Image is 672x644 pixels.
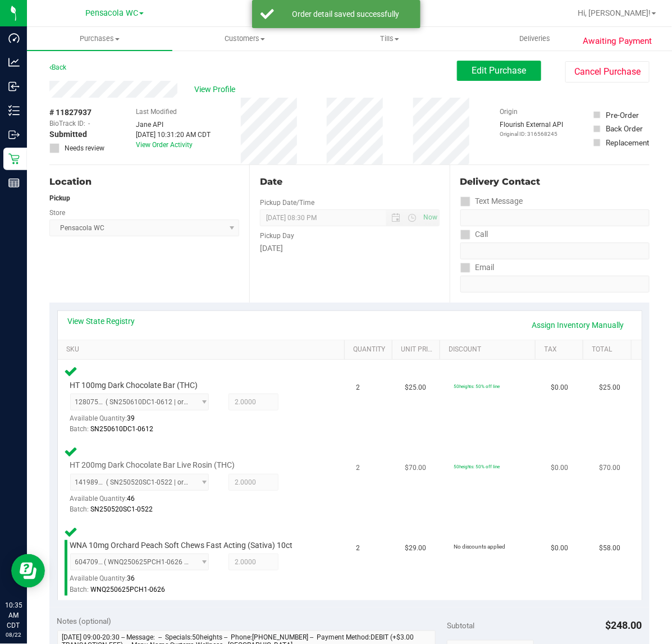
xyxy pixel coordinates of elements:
[606,123,643,134] div: Back Order
[70,540,293,551] span: WNA 10mg Orchard Peach Soft Chews Fast Acting (Sativa) 10ct
[460,175,650,189] div: Delivery Contact
[606,109,639,121] div: Pre-Order
[551,382,568,393] span: $0.00
[85,8,138,18] span: Pensacola WC
[194,84,239,95] span: View Profile
[91,505,153,513] span: SN250520SC1-0522
[172,27,318,51] a: Customers
[401,345,436,354] a: Unit Price
[8,153,20,165] inline-svg: Retail
[356,382,360,393] span: 2
[173,34,317,44] span: Customers
[280,8,412,20] div: Order detail saved successfully
[91,586,166,593] span: WNQ250625PCH1-0626
[356,543,360,554] span: 2
[8,57,20,68] inline-svg: Analytics
[136,120,211,130] div: Jane API
[356,463,360,473] span: 2
[5,600,22,631] p: 10:35 AM CDT
[565,61,650,83] button: Cancel Purchase
[136,107,177,117] label: Last Modified
[127,495,135,503] span: 46
[454,464,500,469] span: 50heights: 50% off line
[68,316,135,327] a: View State Registry
[66,345,340,354] a: SKU
[260,175,439,189] div: Date
[460,209,650,226] input: Format: (999) 999-9999
[70,460,235,471] span: HT 200mg Dark Chocolate Bar Live Rosin (THC)
[545,345,579,354] a: Tax
[136,141,193,149] a: View Order Activity
[454,383,500,389] span: 50heights: 50% off line
[504,34,565,44] span: Deliveries
[8,105,20,116] inline-svg: Inventory
[551,463,568,473] span: $0.00
[70,425,89,433] span: Batch:
[405,382,426,393] span: $25.00
[70,491,216,513] div: Available Quantity:
[70,570,216,592] div: Available Quantity:
[27,34,172,44] span: Purchases
[27,27,172,51] a: Purchases
[8,81,20,92] inline-svg: Inbound
[49,208,65,218] label: Store
[49,129,87,140] span: Submitted
[317,27,463,51] a: Tills
[49,63,66,71] a: Back
[457,61,541,81] button: Edit Purchase
[8,177,20,189] inline-svg: Reports
[500,130,563,138] p: Original ID: 316568245
[606,619,642,631] span: $248.00
[606,137,649,148] div: Replacement
[49,118,85,129] span: BioTrack ID:
[5,631,22,639] p: 08/22
[136,130,211,140] div: [DATE] 10:31:20 AM CDT
[353,345,387,354] a: Quantity
[460,226,488,243] label: Call
[49,107,92,118] span: # 11827937
[70,410,216,432] div: Available Quantity:
[600,463,621,473] span: $70.00
[525,316,632,335] a: Assign Inventory Manually
[70,505,89,513] span: Batch:
[11,554,45,588] iframe: Resource center
[70,586,89,593] span: Batch:
[260,198,314,208] label: Pickup Date/Time
[592,345,627,354] a: Total
[460,193,523,209] label: Text Message
[127,574,135,582] span: 36
[447,621,474,630] span: Subtotal
[578,8,651,17] span: Hi, [PERSON_NAME]!
[583,35,652,48] span: Awaiting Payment
[500,120,563,138] div: Flourish External API
[463,27,608,51] a: Deliveries
[49,194,70,202] strong: Pickup
[88,118,90,129] span: -
[449,345,532,354] a: Discount
[70,380,198,391] span: HT 100mg Dark Chocolate Bar (THC)
[600,382,621,393] span: $25.00
[260,243,439,254] div: [DATE]
[500,107,518,117] label: Origin
[8,33,20,44] inline-svg: Dashboard
[49,175,239,189] div: Location
[600,543,621,554] span: $58.00
[57,616,112,625] span: Notes (optional)
[472,65,527,76] span: Edit Purchase
[91,425,154,433] span: SN250610DC1-0612
[405,463,426,473] span: $70.00
[454,543,506,550] span: No discounts applied
[127,414,135,422] span: 39
[460,259,495,276] label: Email
[551,543,568,554] span: $0.00
[460,243,650,259] input: Format: (999) 999-9999
[318,34,462,44] span: Tills
[405,543,426,554] span: $29.00
[260,231,294,241] label: Pickup Day
[65,143,104,153] span: Needs review
[8,129,20,140] inline-svg: Outbound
